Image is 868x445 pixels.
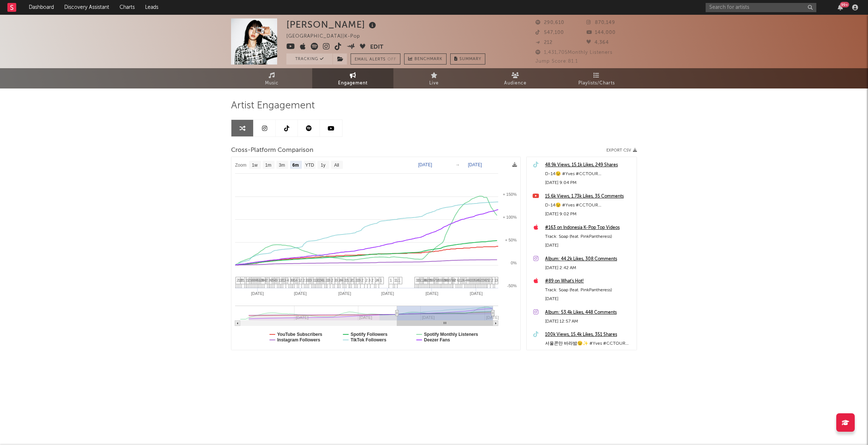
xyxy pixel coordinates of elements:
[486,315,499,320] text: [DATE]
[307,278,309,282] span: 3
[545,161,633,170] div: 48.9k Views, 15.1k Likes, 249 Shares
[511,261,517,265] text: 0%
[545,286,633,295] div: Track: Soap (feat. PinkPantheress)
[478,278,480,282] span: 5
[840,2,849,7] div: 99 +
[545,178,633,187] div: [DATE] 9:04 PM
[249,278,252,282] span: 1
[467,278,469,282] span: 4
[298,278,300,282] span: 1
[238,278,242,282] span: 10
[491,278,493,282] span: 2
[255,278,258,282] span: 4
[265,79,279,88] span: Music
[838,4,843,10] button: 99+
[327,278,329,282] span: 2
[293,278,295,282] span: 1
[484,278,486,282] span: 4
[284,278,286,282] span: 3
[480,278,482,282] span: 2
[351,332,387,337] text: Spotify Followers
[252,163,258,168] text: 1w
[450,278,452,282] span: 7
[545,201,633,210] div: D-14😉 #Yves #CCTOUR #COSMICCRISPYTOUR
[433,278,435,282] span: 5
[416,278,418,282] span: 3
[545,339,633,348] div: 서울콘만 바라밤😉✨ #Yves #CCTOUR #COSMICCRISPYTOUR
[418,162,432,167] text: [DATE]
[398,278,400,282] span: 1
[586,20,615,25] span: 870,149
[305,278,307,282] span: 3
[351,337,386,343] text: TikTok Followers
[545,210,633,219] div: [DATE] 9:02 PM
[274,278,276,282] span: 4
[341,278,343,282] span: 4
[347,278,349,282] span: 1
[308,278,310,282] span: 2
[426,291,438,296] text: [DATE]
[355,278,358,282] span: 2
[503,215,517,219] text: + 100%
[300,278,302,282] span: 2
[545,348,633,357] div: [DATE] 9:01 PM
[606,148,637,153] button: Export CSV
[254,278,256,282] span: 3
[404,53,447,65] a: Benchmark
[305,163,314,168] text: YTD
[272,278,275,282] span: 5
[468,162,482,167] text: [DATE]
[494,278,496,282] span: 1
[338,278,341,282] span: 2
[286,32,369,41] div: [GEOGRAPHIC_DATA] | K-Pop
[545,277,633,286] a: #89 on What's Hot!
[323,278,325,282] span: 1
[476,278,478,282] span: 3
[535,30,564,35] span: 547,100
[545,170,633,178] div: D-14😉 #Yves #CCTOUR #COSMICCRISPYTOUR
[545,232,633,241] div: Track: Soap (feat. PinkPantheress)
[545,255,633,264] a: Album: 44.2k Likes, 308 Comments
[277,337,320,343] text: Instagram Followers
[460,278,462,282] span: 1
[504,79,527,88] span: Audience
[334,163,339,168] text: All
[247,278,249,282] span: 1
[295,278,297,282] span: 4
[545,192,633,201] a: 15.6k Views, 1.73k Likes, 35 Comments
[503,192,517,197] text: + 150%
[321,163,325,168] text: 1y
[545,295,633,303] div: [DATE]
[474,278,476,282] span: 5
[281,278,283,282] span: 2
[310,278,312,282] span: 3
[418,278,421,282] span: 5
[287,278,289,282] span: 4
[545,241,633,250] div: [DATE]
[325,278,328,282] span: 2
[424,332,478,337] text: Spotify Monthly Listeners
[350,278,352,282] span: 2
[586,30,616,35] span: 144,000
[545,317,633,326] div: [DATE] 12:57 AM
[231,146,313,155] span: Cross-Platform Comparison
[251,291,264,296] text: [DATE]
[278,278,280,282] span: 1
[455,162,460,167] text: →
[318,278,320,282] span: 2
[461,278,464,282] span: 3
[487,278,489,282] span: 1
[545,330,633,339] div: 100k Views, 15.4k Likes, 351 Shares
[545,308,633,317] a: Album: 53.4k Likes, 448 Comments
[268,278,271,282] span: 3
[294,291,307,296] text: [DATE]
[358,278,361,282] span: 3
[345,278,348,282] span: 2
[277,332,323,337] text: YouTube Subscribers
[320,278,322,282] span: 3
[371,278,373,282] span: 2
[286,18,378,31] div: [PERSON_NAME]
[312,68,393,88] a: Engagement
[421,278,426,282] span: 12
